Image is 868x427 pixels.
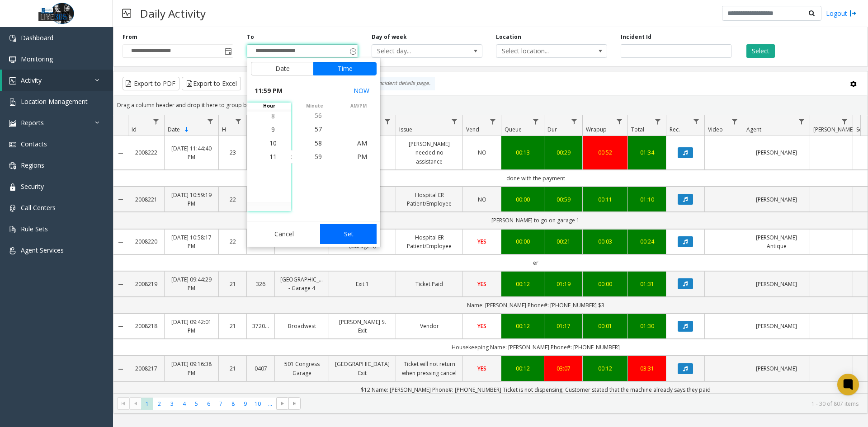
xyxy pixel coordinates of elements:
div: 01:19 [550,280,577,288]
span: hour [247,103,291,109]
a: 00:29 [550,148,577,157]
a: [PERSON_NAME] [749,364,804,373]
span: NO [478,149,486,156]
span: minute [292,103,336,109]
a: Collapse Details [113,366,128,373]
img: 'icon' [9,162,16,169]
a: 01:31 [633,280,660,288]
span: Page 9 [239,398,251,410]
img: 'icon' [9,141,16,148]
span: Go to the last page [288,397,301,410]
span: Page 2 [153,398,165,410]
label: Incident Id [621,33,651,41]
span: 11 [269,152,277,161]
button: Time tab [313,62,377,75]
div: 00:12 [507,280,538,288]
span: [PERSON_NAME] [813,126,854,133]
div: 00:13 [507,148,538,157]
span: 59 [315,152,322,161]
span: Id [132,126,137,133]
span: Page 10 [252,398,264,410]
span: Page 11 [264,398,276,410]
a: Collapse Details [113,239,128,246]
a: 2008218 [133,322,159,330]
a: Date Filter Menu [204,115,217,127]
a: Activity [2,70,113,91]
span: Reports [21,118,44,127]
a: YES [468,237,495,246]
div: 01:34 [633,148,660,157]
a: 501 Congress Garage [280,360,323,377]
a: Lane Filter Menu [382,115,394,127]
a: 00:12 [588,364,622,373]
button: Cancel [251,224,317,244]
a: 00:21 [550,237,577,246]
a: NO [468,148,495,157]
a: 22 [224,195,241,204]
div: 00:52 [588,148,622,157]
a: [PERSON_NAME] [749,280,804,288]
span: Select location... [496,45,585,57]
span: 8 [271,112,275,120]
span: Select day... [372,45,460,57]
span: Vend [466,126,479,133]
label: Location [496,33,521,41]
span: Contacts [21,140,47,148]
a: 00:12 [507,364,538,373]
a: 00:12 [507,322,538,330]
span: Regions [21,161,44,169]
div: 01:30 [633,322,660,330]
span: YES [477,280,486,288]
span: Total [631,126,644,133]
a: [GEOGRAPHIC_DATA] Exit [335,360,390,377]
a: [PERSON_NAME] St Exit [335,318,390,335]
span: PM [357,152,367,161]
a: Id Filter Menu [150,115,162,127]
span: Monitoring [21,55,53,63]
span: 57 [315,125,322,133]
span: Page 3 [166,398,178,410]
a: [DATE] 09:44:29 PM [170,275,213,292]
a: 23 [224,148,241,157]
a: YES [468,364,495,373]
a: 03:07 [550,364,577,373]
a: Rec. Filter Menu [690,115,703,127]
a: YES [468,322,495,330]
span: AM/PM [336,103,380,109]
a: [DATE] 10:59:19 PM [170,191,213,208]
a: Hospital ER Patient/Employee [401,191,457,208]
span: Toggle popup [348,45,358,57]
a: Collapse Details [113,281,128,288]
button: Select now [350,83,373,99]
img: 'icon' [9,99,16,106]
a: [PERSON_NAME] needed no assistance [401,140,457,166]
span: 56 [315,111,322,120]
a: [GEOGRAPHIC_DATA] - Garage 4 [280,275,323,292]
div: : [291,152,292,161]
a: Collapse Details [113,150,128,157]
span: Agent Services [21,246,64,254]
span: Call Centers [21,203,56,212]
a: Exit 1 [335,280,390,288]
label: To [247,33,254,41]
span: Dur [547,126,557,133]
a: H Filter Menu [232,115,245,127]
a: 00:00 [588,280,622,288]
a: Video Filter Menu [729,115,741,127]
a: 0407 [252,364,269,373]
span: Wrapup [586,126,607,133]
button: Export to Excel [182,77,241,90]
span: 9 [271,125,275,134]
a: [PERSON_NAME] [749,148,804,157]
a: 00:24 [633,237,660,246]
img: 'icon' [9,35,16,42]
span: Go to the next page [276,397,288,410]
a: Agent Filter Menu [796,115,808,127]
span: Issue [399,126,412,133]
div: 00:11 [588,195,622,204]
a: [DATE] 11:44:40 PM [170,144,213,161]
